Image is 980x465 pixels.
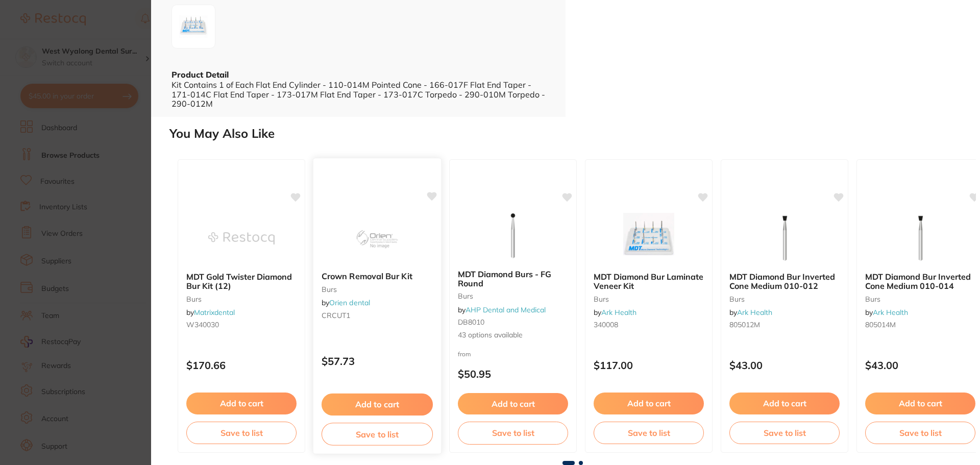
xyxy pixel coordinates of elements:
img: MDT Diamond Burs - FG Round [480,210,546,261]
div: Kit Contains 1 of Each Flat End Cylinder - 110-014M Pointed Cone - 166-017F Flat End Taper - 171-... [171,80,545,108]
a: Ark Health [873,308,908,317]
span: by [729,308,772,317]
b: MDT Diamond Bur Inverted Cone Medium 010-014 [865,272,975,291]
small: burs [729,295,840,303]
b: Crown Removal Bur Kit [322,272,433,281]
img: MDT Gold Twister Diamond Bur Kit (12) [208,213,275,264]
img: MDT Diamond Bur Inverted Cone Medium 010-012 [751,213,818,264]
img: MDT Diamond Bur Inverted Cone Medium 010-014 [887,213,953,264]
b: MDT Diamond Bur Inverted Cone Medium 010-012 [729,272,840,291]
button: Save to list [186,422,297,444]
span: 43 options available [458,330,568,340]
small: DB8010 [458,318,568,326]
p: $57.73 [322,355,433,367]
span: by [186,308,235,317]
small: W340030 [186,321,297,329]
p: $43.00 [865,359,975,371]
button: Save to list [322,423,433,446]
small: 805014M [865,321,975,329]
small: burs [186,295,297,303]
span: by [865,308,908,317]
a: Orien dental [329,298,370,307]
img: Crown Removal Bur Kit [344,212,410,263]
button: Add to cart [186,393,297,414]
button: Save to list [594,422,704,444]
small: burs [458,292,568,300]
b: MDT Gold Twister Diamond Bur Kit (12) [186,272,297,291]
small: 805012M [729,321,840,329]
a: Ark Health [737,308,772,317]
small: burs [594,295,704,303]
p: $117.00 [594,359,704,371]
small: 340008 [594,321,704,329]
span: by [322,298,370,307]
img: ay8zNDAwMDEtanBn [175,8,212,45]
b: MDT Diamond Bur Laminate Veneer Kit [594,272,704,291]
h2: You May Also Like [169,127,976,141]
b: Product Detail [171,69,229,80]
button: Add to cart [865,393,975,414]
button: Save to list [865,422,975,444]
p: $50.95 [458,368,568,380]
a: AHP Dental and Medical [465,305,546,314]
b: MDT Diamond Burs - FG Round [458,270,568,288]
small: burs [865,295,975,303]
span: from [458,350,471,358]
button: Add to cart [458,393,568,414]
span: by [458,305,546,314]
button: Save to list [458,422,568,444]
a: Ark Health [601,308,636,317]
button: Save to list [729,422,840,444]
button: Add to cart [729,393,840,414]
p: $43.00 [729,359,840,371]
button: Add to cart [322,394,433,415]
p: $170.66 [186,359,297,371]
small: CRCUT1 [322,311,433,320]
small: burs [322,285,433,293]
span: by [594,308,636,317]
a: Matrixdental [194,308,235,317]
button: Add to cart [594,393,704,414]
img: MDT Diamond Bur Laminate Veneer Kit [616,213,682,264]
